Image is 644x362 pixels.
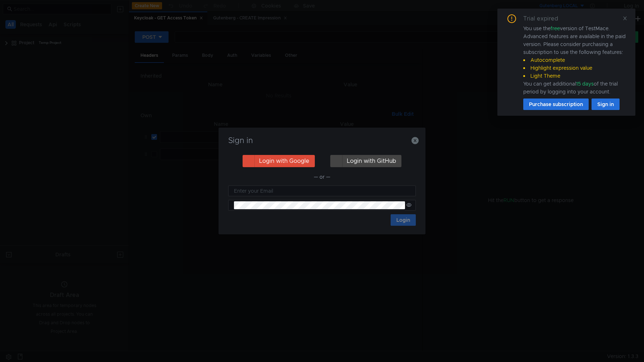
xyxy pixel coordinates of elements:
[592,98,620,110] button: Sign in
[523,80,627,96] div: You can get additional of the trial period by logging into your account.
[523,14,567,23] div: Trial expired
[551,25,560,32] span: free
[523,56,627,64] li: Autocomplete
[228,173,416,181] div: — or —
[523,72,627,80] li: Light Theme
[234,187,411,195] input: Enter your Email
[523,24,627,96] div: You use the version of TestMace. Advanced features are available in the paid version. Please cons...
[523,98,589,110] button: Purchase subscription
[227,136,417,145] h3: Sign in
[243,155,315,167] button: Login with Google
[330,155,401,167] button: Login with GitHub
[576,81,594,87] span: 15 days
[523,64,627,72] li: Highlight expression value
